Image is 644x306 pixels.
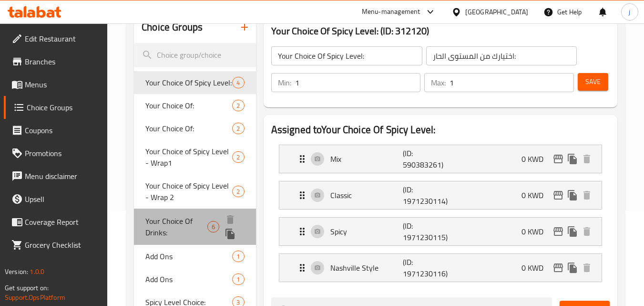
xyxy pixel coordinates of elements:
p: (ID: 1971230114) [403,184,451,207]
span: Your Choice of Spicy Level - Wrap 2 [145,180,232,203]
span: 2 [233,153,244,162]
span: Promotions [25,148,100,159]
div: Choices [232,151,244,163]
button: duplicate [565,152,580,166]
div: Your Choice Of Spicy Level:4 [134,71,256,94]
a: Choice Groups [4,96,108,119]
p: 0 KWD [521,153,551,165]
div: Expand [279,181,602,209]
span: Add Ons [145,274,232,285]
button: edit [551,188,565,202]
span: Add Ons [145,251,232,262]
span: Version: [5,265,28,278]
div: Your Choice of Spicy Level - Wrap12 [134,140,256,174]
a: Menus [4,73,108,96]
a: Menu disclaimer [4,165,108,188]
span: 1.0.0 [30,265,44,278]
div: Your Choice of Spicy Level - Wrap 22 [134,174,256,209]
span: Your Choice Of Drinks: [145,215,207,238]
div: Expand [279,254,602,282]
div: Menu-management [362,6,420,18]
span: 1 [233,252,244,261]
span: Grocery Checklist [25,239,100,251]
a: Edit Restaurant [4,27,108,50]
a: Grocery Checklist [4,233,108,256]
div: Choices [207,221,219,232]
li: Expand [271,177,610,213]
button: duplicate [223,227,237,241]
li: Expand [271,250,610,286]
a: Coverage Report [4,211,108,233]
div: Expand [279,218,602,245]
button: duplicate [565,224,580,239]
div: Your Choice Of:2 [134,94,256,117]
p: Mix [330,153,403,165]
button: delete [580,152,594,166]
p: Min: [278,77,291,88]
span: Upsell [25,193,100,205]
h3: Your Choice Of Spicy Level: (ID: 312120) [271,23,610,39]
span: Save [585,76,601,88]
li: Expand [271,213,610,250]
span: Your Choice Of: [145,100,232,111]
div: Choices [232,77,244,88]
div: Your Choice Of Drinks:6deleteduplicate [134,209,256,245]
div: Add Ons1 [134,245,256,268]
a: Coupons [4,119,108,142]
span: Coupons [25,125,100,136]
button: edit [551,152,565,166]
span: Coverage Report [25,216,100,228]
h2: Assigned to Your Choice Of Spicy Level: [271,123,610,137]
span: Branches [25,56,100,67]
input: search [134,43,256,67]
div: Add Ons1 [134,268,256,291]
div: Choices [232,274,244,285]
span: 4 [233,78,244,87]
div: Your Choice Of:2 [134,117,256,140]
span: 6 [208,222,219,232]
span: Choice Groups [27,102,100,113]
span: Your Choice Of: [145,123,232,134]
span: j [629,7,630,17]
button: delete [580,224,594,239]
span: Menu disclaimer [25,170,100,182]
button: duplicate [565,261,580,275]
p: (ID: 1971230116) [403,256,451,279]
p: (ID: 1971230115) [403,220,451,243]
p: Spicy [330,226,403,237]
div: [GEOGRAPHIC_DATA] [465,7,528,17]
button: Save [578,73,608,91]
div: Choices [232,123,244,134]
span: 2 [233,187,244,196]
a: Support.OpsPlatform [5,291,65,304]
span: Get support on: [5,282,49,294]
span: 2 [233,124,244,133]
a: Promotions [4,142,108,165]
span: Edit Restaurant [25,33,100,44]
p: (ID: 590383261) [403,148,451,170]
p: 0 KWD [521,262,551,274]
p: Max: [431,77,446,88]
span: Menus [25,79,100,90]
div: Expand [279,145,602,173]
button: duplicate [565,188,580,202]
span: 2 [233,101,244,110]
li: Expand [271,141,610,177]
h2: Choice Groups [142,20,203,34]
button: edit [551,224,565,239]
span: Your Choice of Spicy Level - Wrap1 [145,146,232,169]
button: delete [580,261,594,275]
button: delete [223,212,237,227]
a: Branches [4,50,108,73]
div: Choices [232,251,244,262]
a: Upsell [4,188,108,211]
span: 1 [233,275,244,284]
p: 0 KWD [521,226,551,237]
span: Your Choice Of Spicy Level: [145,77,232,88]
p: Classic [330,190,403,201]
p: Nashville Style [330,262,403,274]
button: edit [551,261,565,275]
p: 0 KWD [521,190,551,201]
div: Choices [232,100,244,111]
button: delete [580,188,594,202]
